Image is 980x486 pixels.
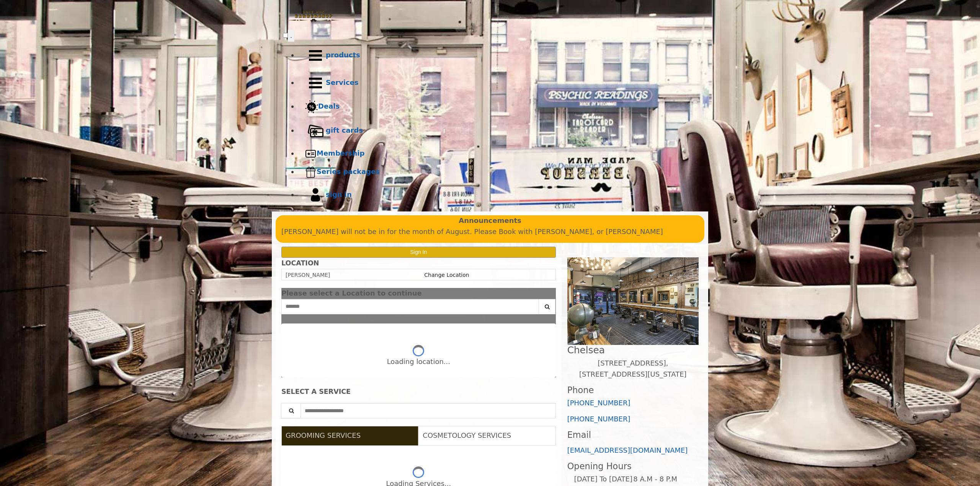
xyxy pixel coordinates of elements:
[281,289,422,297] span: Please select a Location to continue
[318,102,340,110] b: Deals
[286,431,361,439] span: GROOMING SERVICES
[567,415,630,423] a: [PHONE_NUMBER]
[298,42,697,69] a: Productsproducts
[326,78,359,86] b: Services
[633,473,692,485] td: 8 A.M - 8 P.M
[423,431,511,439] span: COSMETOLOGY SERVICES
[317,167,380,176] b: Series packages
[326,126,363,134] b: gift cards
[283,33,288,38] input: menu toggle
[305,45,326,66] img: Products
[298,117,697,145] a: Gift cardsgift cards
[281,226,699,237] p: [PERSON_NAME] will not be in for the month of August. Please Book with [PERSON_NAME], or [PERSON_...
[288,30,294,42] button: menu toggle
[281,299,556,318] div: Center Select
[305,166,317,178] img: Series packages
[567,345,699,355] h2: Chelsea
[290,32,292,39] span: .
[298,145,697,163] a: MembershipMembership
[567,385,699,395] h3: Phone
[567,399,630,407] a: [PHONE_NUMBER]
[574,473,633,485] td: [DATE] To [DATE]
[281,247,556,258] button: Sign In
[283,4,344,29] img: Made Man Barbershop logo
[567,446,688,454] a: [EMAIL_ADDRESS][DOMAIN_NAME]
[305,100,318,114] img: Deals
[281,299,539,314] input: Search Center
[298,181,697,209] a: sign insign in
[326,190,352,198] b: sign in
[298,97,697,117] a: DealsDeals
[567,430,699,440] h3: Email
[317,149,364,157] b: Membership
[298,69,697,97] a: ServicesServices
[544,291,556,296] button: close dialog
[281,403,301,418] button: Service Search
[567,358,699,380] p: [STREET_ADDRESS],[STREET_ADDRESS][US_STATE]
[305,185,326,205] img: sign in
[305,148,317,159] img: Membership
[281,259,319,267] b: LOCATION
[286,272,330,278] span: [PERSON_NAME]
[281,388,556,395] div: SELECT A SERVICE
[326,51,360,59] b: products
[305,120,326,141] img: Gift cards
[459,215,521,226] b: Announcements
[543,304,552,309] i: Search button
[567,462,699,471] h3: Opening Hours
[424,272,469,278] a: Change Location
[298,163,697,181] a: Series packagesSeries packages
[387,356,450,367] div: Loading location...
[305,73,326,93] img: Services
